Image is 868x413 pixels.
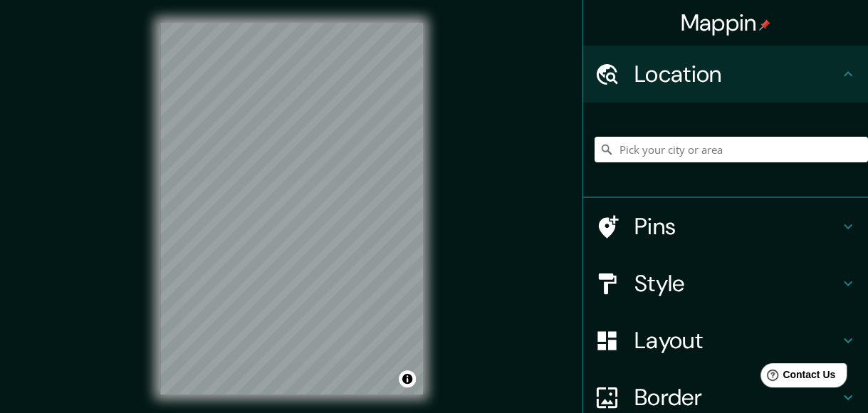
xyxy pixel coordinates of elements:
[681,9,771,37] h4: Mappin
[160,23,423,394] canvas: Map
[759,19,770,31] img: pin-icon.png
[583,198,868,255] div: Pins
[634,383,840,412] h4: Border
[583,255,868,312] div: Style
[634,60,840,88] h4: Location
[741,357,852,397] iframe: Help widget launcher
[634,326,840,355] h4: Layout
[583,312,868,369] div: Layout
[595,137,868,162] input: Pick your city or area
[634,212,840,241] h4: Pins
[399,370,416,387] button: Toggle attribution
[583,46,868,103] div: Location
[634,269,840,298] h4: Style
